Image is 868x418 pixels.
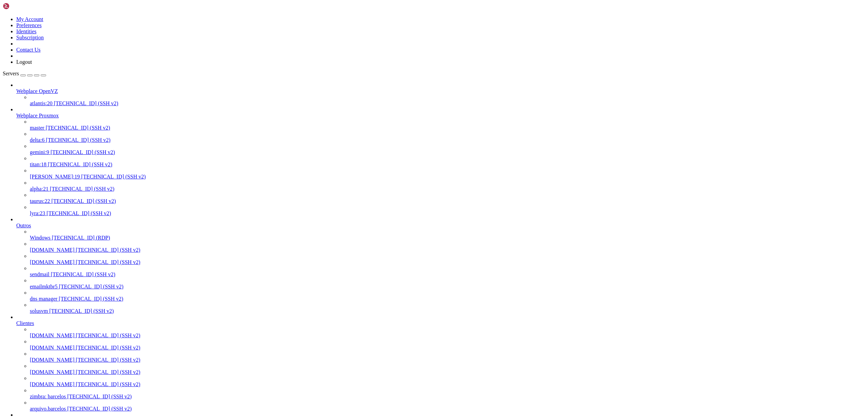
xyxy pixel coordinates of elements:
a: Webplace OpenVZ [16,88,865,94]
li: Webplace OpenVZ [16,82,865,107]
a: alpha:21 [TECHNICAL_ID] (SSH v2) [30,186,865,192]
span: zimbra: barcelos [30,394,66,399]
a: Webplace Proxmox [16,113,865,119]
li: delta:6 [TECHNICAL_ID] (SSH v2) [30,131,865,143]
span: dns manager [30,296,57,302]
a: zimbra: barcelos [TECHNICAL_ID] (SSH v2) [30,394,865,400]
a: Outros [16,223,865,229]
li: [DOMAIN_NAME] [TECHNICAL_ID] (SSH v2) [30,241,865,253]
span: taurus:22 [30,198,50,204]
span: Clientes [16,320,34,326]
li: solusvm [TECHNICAL_ID] (SSH v2) [30,302,865,314]
li: atlantis:20 [TECHNICAL_ID] (SSH v2) [30,94,865,107]
li: Outros [16,216,865,314]
span: [TECHNICAL_ID] (SSH v2) [76,345,140,350]
li: taurus:22 [TECHNICAL_ID] (SSH v2) [30,192,865,204]
a: Servers [3,71,46,76]
a: sendmail [TECHNICAL_ID] (SSH v2) [30,271,865,278]
span: [TECHNICAL_ID] (SSH v2) [46,210,111,216]
span: [TECHNICAL_ID] (SSH v2) [76,332,140,338]
li: master [TECHNICAL_ID] (SSH v2) [30,119,865,131]
li: Clientes [16,314,865,412]
span: [TECHNICAL_ID] (RDP) [52,235,110,241]
span: [PERSON_NAME]:19 [30,174,80,179]
li: Webplace Proxmox [16,107,865,216]
span: [TECHNICAL_ID] (SSH v2) [76,259,140,265]
li: alpha:21 [TECHNICAL_ID] (SSH v2) [30,180,865,192]
span: [DOMAIN_NAME] [30,369,75,375]
span: [TECHNICAL_ID] (SSH v2) [76,369,140,375]
span: delta:6 [30,137,45,143]
span: [DOMAIN_NAME] [30,247,75,253]
span: [TECHNICAL_ID] (SSH v2) [51,149,115,155]
li: sendmail [TECHNICAL_ID] (SSH v2) [30,265,865,278]
span: [TECHNICAL_ID] (SSH v2) [46,125,110,131]
span: Webplace OpenVZ [16,88,58,94]
img: Shellngn [3,3,42,9]
span: [TECHNICAL_ID] (SSH v2) [48,161,112,167]
span: [TECHNICAL_ID] (SSH v2) [50,186,114,192]
a: delta:6 [TECHNICAL_ID] (SSH v2) [30,137,865,143]
span: alpha:21 [30,186,48,192]
li: Windows [TECHNICAL_ID] (RDP) [30,229,865,241]
a: Identities [16,28,37,34]
a: Logout [16,59,32,65]
a: Clientes [16,320,865,326]
span: [DOMAIN_NAME] [30,381,75,387]
span: lyra:23 [30,210,45,216]
a: atlantis:20 [TECHNICAL_ID] (SSH v2) [30,100,865,107]
li: gemini:9 [TECHNICAL_ID] (SSH v2) [30,143,865,155]
a: [DOMAIN_NAME] [TECHNICAL_ID] (SSH v2) [30,345,865,351]
li: [DOMAIN_NAME] [TECHNICAL_ID] (SSH v2) [30,326,865,339]
span: [TECHNICAL_ID] (SSH v2) [59,296,123,302]
a: master [TECHNICAL_ID] (SSH v2) [30,125,865,131]
span: sendmail [30,271,50,277]
li: zimbra: barcelos [TECHNICAL_ID] (SSH v2) [30,387,865,400]
a: Windows [TECHNICAL_ID] (RDP) [30,235,865,241]
a: taurus:22 [TECHNICAL_ID] (SSH v2) [30,198,865,204]
span: [TECHNICAL_ID] (SSH v2) [49,308,114,314]
span: solusvm [30,308,48,314]
span: gemini:9 [30,149,49,155]
a: dns manager [TECHNICAL_ID] (SSH v2) [30,296,865,302]
span: arquivo.barcelos [30,406,66,412]
span: [TECHNICAL_ID] (SSH v2) [59,284,123,289]
a: lyra:23 [TECHNICAL_ID] (SSH v2) [30,210,865,216]
a: arquivo.barcelos [TECHNICAL_ID] (SSH v2) [30,406,865,412]
span: [DOMAIN_NAME] [30,259,75,265]
span: atlantis:20 [30,100,53,106]
a: [DOMAIN_NAME] [TECHNICAL_ID] (SSH v2) [30,381,865,387]
span: Servers [3,71,19,76]
li: [PERSON_NAME]:19 [TECHNICAL_ID] (SSH v2) [30,168,865,180]
li: [DOMAIN_NAME] [TECHNICAL_ID] (SSH v2) [30,375,865,387]
span: master [30,125,44,131]
span: [TECHNICAL_ID] (SSH v2) [76,247,140,253]
span: [TECHNICAL_ID] (SSH v2) [76,381,140,387]
a: [DOMAIN_NAME] [TECHNICAL_ID] (SSH v2) [30,369,865,375]
span: [TECHNICAL_ID] (SSH v2) [54,100,118,106]
li: [DOMAIN_NAME] [TECHNICAL_ID] (SSH v2) [30,339,865,351]
span: [TECHNICAL_ID] (SSH v2) [46,137,111,143]
span: Webplace Proxmox [16,113,59,118]
li: [DOMAIN_NAME] [TECHNICAL_ID] (SSH v2) [30,253,865,265]
li: emailmktbr5 [TECHNICAL_ID] (SSH v2) [30,278,865,290]
li: lyra:23 [TECHNICAL_ID] (SSH v2) [30,204,865,216]
span: [TECHNICAL_ID] (SSH v2) [67,394,132,399]
span: [TECHNICAL_ID] (SSH v2) [81,174,146,179]
span: [TECHNICAL_ID] (SSH v2) [52,198,116,204]
a: solusvm [TECHNICAL_ID] (SSH v2) [30,308,865,314]
li: titan:18 [TECHNICAL_ID] (SSH v2) [30,155,865,168]
span: [DOMAIN_NAME] [30,357,75,363]
a: gemini:9 [TECHNICAL_ID] (SSH v2) [30,149,865,155]
span: titan:18 [30,161,46,167]
a: [DOMAIN_NAME] [TECHNICAL_ID] (SSH v2) [30,332,865,339]
li: arquivo.barcelos [TECHNICAL_ID] (SSH v2) [30,400,865,412]
a: [PERSON_NAME]:19 [TECHNICAL_ID] (SSH v2) [30,174,865,180]
span: [TECHNICAL_ID] (SSH v2) [67,406,132,412]
span: [DOMAIN_NAME] [30,332,75,338]
span: [TECHNICAL_ID] (SSH v2) [51,271,115,277]
li: [DOMAIN_NAME] [TECHNICAL_ID] (SSH v2) [30,351,865,363]
a: [DOMAIN_NAME] [TECHNICAL_ID] (SSH v2) [30,247,865,253]
a: Contact Us [16,47,41,53]
a: Preferences [16,22,42,28]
